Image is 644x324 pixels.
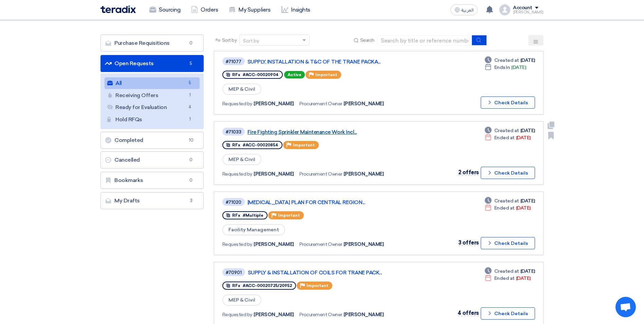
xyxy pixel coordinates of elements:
[494,134,515,141] span: Ended at
[254,170,294,178] span: [PERSON_NAME]
[247,129,417,135] a: Fire Fighting Sprinkler Maintenance Work Incl...
[284,71,305,78] span: Active
[499,4,510,15] img: profile_test.png
[100,172,204,189] a: Bookmarks0
[254,241,294,248] span: [PERSON_NAME]
[226,200,241,204] div: #71020
[450,4,478,15] button: العربية
[222,224,285,235] span: Facility Management
[494,127,519,134] span: Created at
[222,84,261,95] span: MEP & Civil
[485,204,531,212] div: [DATE]
[100,151,204,168] a: Cancelled0
[232,283,240,288] span: RFx
[494,64,510,71] span: Ends In
[299,100,342,107] span: Procurement Owner
[243,283,292,288] span: #ACC-00020725/20952
[377,35,472,46] input: Search by title or reference number
[100,132,204,149] a: Completed10
[494,204,515,212] span: Ended at
[186,92,194,99] span: 1
[344,100,384,107] span: [PERSON_NAME]
[187,177,195,184] span: 0
[485,64,526,71] div: [DATE]
[100,5,136,13] img: Teradix logo
[247,199,417,205] a: [MEDICAL_DATA] PLAN FOR CENTRAL REGION...
[222,100,252,107] span: Requested by
[232,213,240,218] span: RFx
[481,96,535,109] button: Check Details
[187,197,195,204] span: 3
[458,169,479,176] span: 2 offers
[243,143,278,147] span: #ACC-00020854
[186,116,194,123] span: 1
[315,72,337,77] span: Important
[226,130,241,134] div: #71033
[222,241,252,248] span: Requested by
[481,167,535,179] button: Check Details
[276,2,316,17] a: Insights
[186,79,194,87] span: 5
[186,2,223,17] a: Orders
[360,37,374,44] span: Search
[485,197,535,204] div: [DATE]
[105,77,200,89] a: All
[344,311,384,318] span: [PERSON_NAME]
[485,134,531,141] div: [DATE]
[100,192,204,209] a: My Drafts3
[481,237,535,249] button: Check Details
[485,127,535,134] div: [DATE]
[105,90,200,101] a: Receiving Offers
[232,143,240,147] span: RFx
[293,143,315,147] span: Important
[481,307,535,320] button: Check Details
[222,154,261,165] span: MEP & Civil
[226,59,241,64] div: #71077
[187,40,195,47] span: 0
[494,197,519,204] span: Created at
[187,157,195,163] span: 0
[187,60,195,67] span: 5
[494,268,519,275] span: Created at
[247,59,417,65] a: SUPPLY, INSTALLATION & T&C OF THE TRANE PACKA...
[485,57,535,64] div: [DATE]
[248,270,418,276] a: SUPPLY & INSTALLATION OF COILS FOR TRANE PACK...
[485,268,535,275] div: [DATE]
[226,270,242,275] div: #70901
[243,37,259,44] div: Sort by
[307,283,328,288] span: Important
[344,170,384,178] span: [PERSON_NAME]
[186,104,194,111] span: 4
[100,35,204,52] a: Purchase Requisitions0
[187,137,195,144] span: 10
[243,213,263,218] span: #Multiple
[232,72,240,77] span: RFx
[458,239,479,246] span: 3 offers
[494,57,519,64] span: Created at
[299,311,342,318] span: Procurement Owner
[615,297,636,317] a: Open chat
[222,170,252,178] span: Requested by
[344,241,384,248] span: [PERSON_NAME]
[458,310,479,316] span: 4 offers
[485,275,531,282] div: [DATE]
[223,2,276,17] a: My Suppliers
[243,72,279,77] span: #ACC-00020904
[461,8,474,13] span: العربية
[299,170,342,178] span: Procurement Owner
[513,5,532,11] div: Account
[494,275,515,282] span: Ended at
[254,311,294,318] span: [PERSON_NAME]
[100,55,204,72] a: Open Requests5
[278,213,300,218] span: Important
[105,102,200,113] a: Ready for Evaluation
[513,11,544,14] div: [PERSON_NAME]
[254,100,294,107] span: [PERSON_NAME]
[222,294,261,306] span: MEP & Civil
[105,114,200,125] a: Hold RFQs
[144,2,186,17] a: Sourcing
[222,311,252,318] span: Requested by
[299,241,342,248] span: Procurement Owner
[222,37,237,44] span: Sort by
